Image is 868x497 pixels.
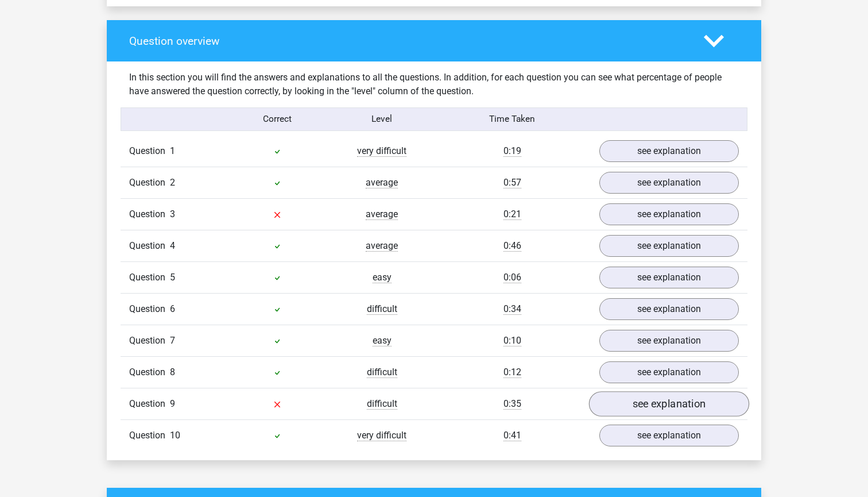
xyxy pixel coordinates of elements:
[599,361,739,383] a: see explanation
[503,145,521,157] span: 0:19
[170,367,175,377] span: 8
[503,367,521,378] span: 0:12
[599,235,739,257] a: see explanation
[373,272,392,283] span: easy
[330,113,434,126] div: Level
[366,177,398,188] span: average
[434,113,591,126] div: Time Taken
[503,272,521,283] span: 0:06
[129,271,170,284] span: Question
[599,203,739,225] a: see explanation
[366,240,398,252] span: average
[599,330,739,352] a: see explanation
[129,334,170,348] span: Question
[503,209,521,220] span: 0:21
[503,177,521,188] span: 0:57
[589,392,749,417] a: see explanation
[170,430,180,441] span: 10
[170,145,175,156] span: 1
[367,367,397,378] span: difficult
[503,303,521,315] span: 0:34
[170,303,175,314] span: 6
[503,430,521,441] span: 0:41
[367,303,397,315] span: difficult
[503,335,521,346] span: 0:10
[129,144,170,158] span: Question
[129,429,170,442] span: Question
[129,302,170,316] span: Question
[129,207,170,221] span: Question
[129,176,170,190] span: Question
[129,365,170,379] span: Question
[373,335,392,346] span: easy
[503,240,521,252] span: 0:46
[503,398,521,410] span: 0:35
[129,34,687,48] h4: Question overview
[170,398,175,409] span: 9
[367,398,397,410] span: difficult
[599,267,739,288] a: see explanation
[226,113,330,126] div: Correct
[129,397,170,411] span: Question
[599,425,739,446] a: see explanation
[599,140,739,162] a: see explanation
[357,145,406,157] span: very difficult
[357,430,406,441] span: very difficult
[366,209,398,220] span: average
[170,240,175,251] span: 4
[121,71,747,98] div: In this section you will find the answers and explanations to all the questions. In addition, for...
[170,177,175,188] span: 2
[599,172,739,194] a: see explanation
[599,298,739,320] a: see explanation
[170,209,175,219] span: 3
[129,239,170,253] span: Question
[170,272,175,283] span: 5
[170,335,175,346] span: 7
